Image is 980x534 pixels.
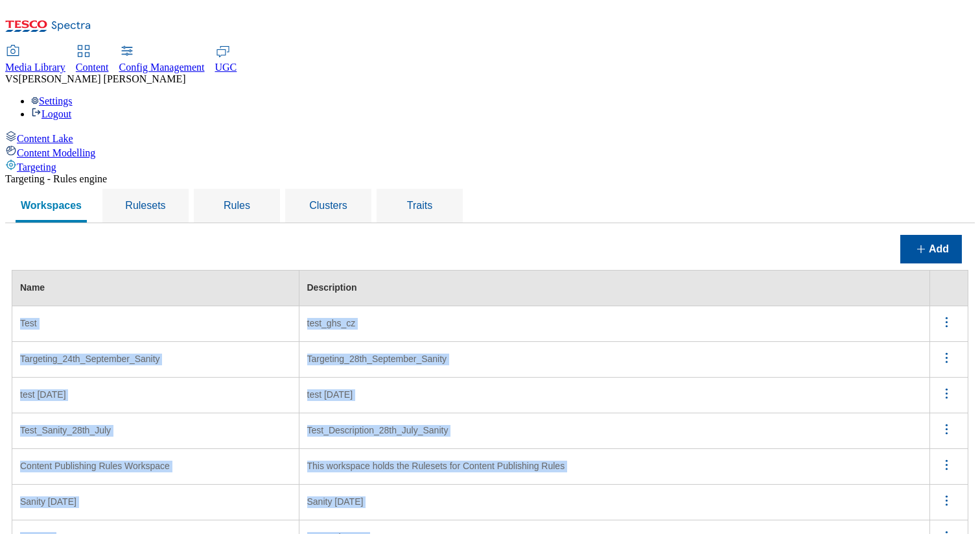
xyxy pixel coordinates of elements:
[5,130,975,145] a: Content Lake
[17,147,95,158] span: Content Modelling
[939,314,955,330] svg: menus
[12,271,299,306] th: Name
[18,73,185,84] span: [PERSON_NAME] [PERSON_NAME]
[12,378,299,413] td: test [DATE]
[5,145,975,159] a: Content Modelling
[12,485,299,520] td: Sanity [DATE]
[299,271,930,306] th: Description
[12,449,299,485] td: Content Publishing Rules Workspace
[900,235,962,263] button: Add
[309,200,347,211] span: Clusters
[215,46,237,73] a: UGC
[5,73,18,84] span: VS
[299,449,930,485] td: This workspace holds the Rulesets for Content Publishing Rules
[17,162,56,173] span: Targeting
[5,46,65,73] a: Media Library
[299,342,930,378] td: Targeting_28th_September_Sanity
[299,306,930,342] td: test_ghs_cz
[31,108,71,119] a: Logout
[5,62,65,73] span: Media Library
[299,413,930,449] td: Test_Description_28th_July_Sanity
[224,200,250,211] span: Rules
[5,159,975,173] a: Targeting
[215,62,237,73] span: UGC
[17,133,73,144] span: Content Lake
[939,492,955,509] svg: menus
[5,173,975,185] div: Targeting - Rules engine
[939,350,955,366] svg: menus
[939,457,955,473] svg: menus
[299,485,930,520] td: Sanity [DATE]
[12,342,299,378] td: Targeting_24th_September_Sanity
[31,95,73,106] a: Settings
[21,200,82,211] span: Workspaces
[12,306,299,342] td: Test
[939,385,955,402] svg: menus
[407,200,432,211] span: Traits
[76,46,109,73] a: Content
[125,200,165,211] span: Rulesets
[119,46,205,73] a: Config Management
[119,62,205,73] span: Config Management
[299,378,930,413] td: test [DATE]
[12,413,299,449] td: Test_Sanity_28th_July
[76,62,109,73] span: Content
[939,421,955,437] svg: menus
